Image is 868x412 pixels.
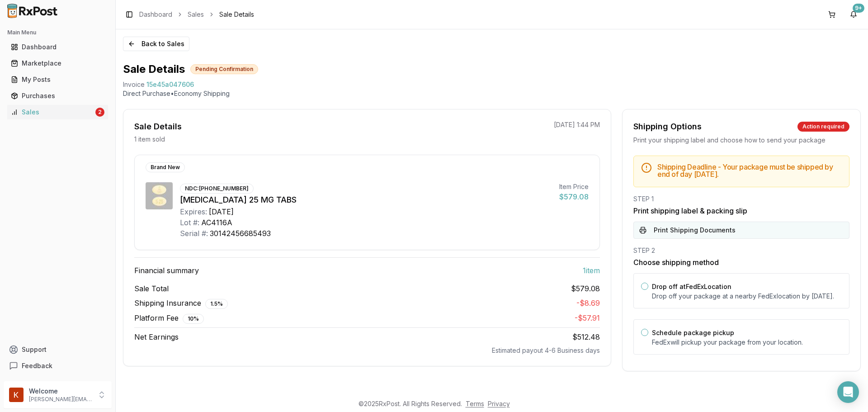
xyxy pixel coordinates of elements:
img: User avatar [9,388,24,402]
p: Direct Purchase • Economy Shipping [123,89,861,98]
label: Drop off at FedEx Location [652,283,731,290]
span: $512.48 [572,332,600,341]
a: Marketplace [7,55,108,71]
div: Expires: [180,206,207,217]
a: Dashboard [139,10,172,19]
a: Terms [466,400,484,407]
p: [PERSON_NAME][EMAIL_ADDRESS][DOMAIN_NAME] [29,396,92,403]
div: My Posts [11,75,104,84]
button: Sales2 [4,105,112,119]
span: Financial summary [134,265,199,276]
img: Jardiance 25 MG TABS [146,182,173,209]
a: My Posts [7,71,108,88]
a: Dashboard [7,39,108,55]
div: Sales [11,108,94,117]
h3: Choose shipping method [633,257,849,268]
button: Purchases [4,89,112,103]
div: 30142456685493 [210,228,271,239]
p: Welcome [29,387,92,396]
span: Sale Details [219,10,254,19]
div: Purchases [11,91,104,100]
h2: Main Menu [7,29,108,36]
h1: Sale Details [123,62,185,76]
button: My Posts [4,72,112,87]
span: $579.08 [571,283,600,294]
button: Back to Sales [123,37,189,51]
button: 9+ [846,7,861,22]
div: $579.08 [559,191,589,202]
span: - $57.91 [575,313,600,322]
p: Drop off your package at a nearby FedEx location by [DATE] . [652,292,842,301]
nav: breadcrumb [139,10,254,19]
div: [DATE] [209,206,234,217]
div: 10 % [183,314,204,324]
span: 15e45a047606 [146,80,194,89]
div: NDC: [PHONE_NUMBER] [180,184,254,194]
div: Estimated payout 4-6 Business days [134,346,600,355]
div: Brand New [146,162,185,172]
p: FedEx will pickup your package from your location. [652,338,842,347]
div: Marketplace [11,59,104,68]
button: Marketplace [4,56,112,71]
span: 1 item [583,265,600,276]
div: Action required [797,122,849,132]
a: Sales2 [7,104,108,120]
div: Sale Details [134,120,182,133]
div: Shipping Options [633,120,702,133]
h3: Print shipping label & packing slip [633,205,849,216]
div: STEP 1 [633,194,849,204]
h5: Shipping Deadline - Your package must be shipped by end of day [DATE] . [657,163,842,178]
span: Sale Total [134,283,169,294]
span: - $8.69 [576,298,600,308]
img: RxPost Logo [4,4,61,18]
div: Item Price [559,182,589,191]
div: 9+ [853,4,864,13]
div: Open Intercom Messenger [837,381,859,403]
div: 1.5 % [205,299,228,309]
div: Print your shipping label and choose how to send your package [633,136,849,145]
div: Pending Confirmation [190,64,258,74]
a: Privacy [488,400,510,407]
button: Dashboard [4,40,112,54]
span: Net Earnings [134,331,179,342]
span: Shipping Insurance [134,298,228,309]
div: 2 [95,108,104,117]
span: Platform Fee [134,313,204,324]
button: Support [4,341,112,358]
a: Purchases [7,88,108,104]
div: Invoice [123,80,145,89]
div: Lot #: [180,217,199,228]
div: Serial #: [180,228,208,239]
div: [MEDICAL_DATA] 25 MG TABS [180,194,552,206]
p: 1 item sold [134,135,165,144]
span: Feedback [22,361,52,370]
button: Print Shipping Documents [633,222,849,239]
button: Feedback [4,358,112,374]
div: AC4116A [201,217,232,228]
p: [DATE] 1:44 PM [554,120,600,129]
div: Dashboard [11,43,104,52]
a: Sales [188,10,204,19]
label: Schedule package pickup [652,329,734,336]
div: STEP 2 [633,246,849,255]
